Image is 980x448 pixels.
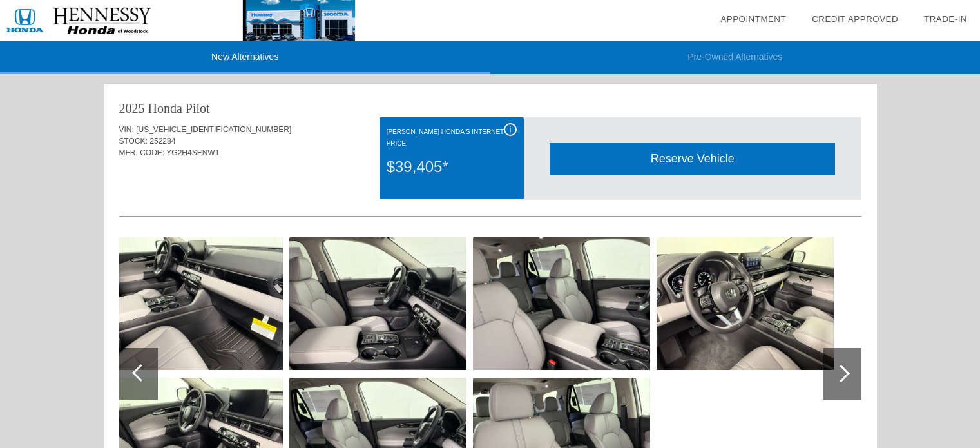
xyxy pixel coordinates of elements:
[166,148,219,157] span: YG2H4SENW1
[119,125,134,134] span: VIN:
[119,178,861,199] div: Quoted on [DATE] 2:05:15 PM
[812,14,898,24] a: Credit Approved
[119,148,165,157] span: MFR. CODE:
[720,14,786,24] a: Appointment
[136,125,291,134] span: [US_VEHICLE_IDENTIFICATION_NUMBER]
[387,128,504,147] font: [PERSON_NAME] Honda's Internet Price:
[924,14,967,24] a: Trade-In
[550,143,835,175] div: Reserve Vehicle
[504,123,517,136] div: i
[106,237,283,370] img: 4df2feaf-f1aa-4fb3-a972-24ae426b5267.jpeg
[473,237,650,370] img: c6929d1c-28d2-4f2a-a63e-d97a34a335a8.jpeg
[657,237,834,370] img: 0ce05f8c-9162-4892-ad71-34fd1944371c.jpeg
[387,150,517,184] div: $39,405*
[119,137,148,146] span: STOCK:
[149,137,175,146] span: 252284
[119,99,210,117] div: 2025 Honda Pilot
[289,237,466,370] img: 5bf1117d-13d1-46bc-b576-6991bc1c66b9.jpeg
